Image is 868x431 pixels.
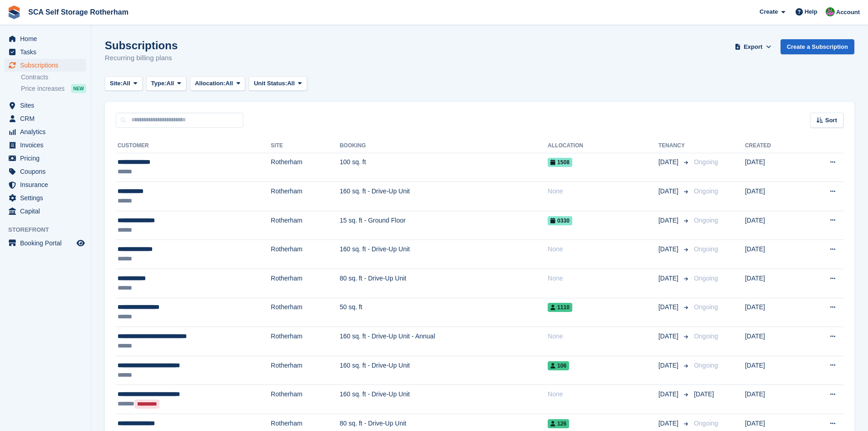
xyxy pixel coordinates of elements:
[20,237,75,249] span: Booking Portal
[694,245,718,253] span: Ongoing
[548,216,572,225] span: 0330
[20,59,75,72] span: Subscriptions
[339,327,548,356] td: 160 sq. ft - Drive-Up Unit - Annual
[271,153,339,182] td: Rotherham
[166,79,174,88] span: All
[5,192,86,204] a: menu
[694,362,718,369] span: Ongoing
[5,165,86,178] a: menu
[548,274,658,283] div: None
[745,269,802,298] td: [DATE]
[658,419,680,428] span: [DATE]
[745,356,802,385] td: [DATE]
[5,237,86,249] a: menu
[20,99,75,112] span: Sites
[339,240,548,269] td: 160 sq. ft - Drive-Up Unit
[694,332,718,340] span: Ongoing
[116,139,271,153] th: Customer
[20,112,75,125] span: CRM
[271,385,339,414] td: Rotherham
[745,240,802,269] td: [DATE]
[20,125,75,138] span: Analytics
[5,32,86,45] a: menu
[658,187,680,196] span: [DATE]
[548,303,572,312] span: 1110
[694,217,718,224] span: Ongoing
[21,73,86,82] a: Contracts
[836,8,860,17] span: Account
[20,32,75,45] span: Home
[805,7,817,16] span: Help
[20,46,75,58] span: Tasks
[20,178,75,191] span: Insurance
[5,99,86,112] a: menu
[339,356,548,385] td: 160 sq. ft - Drive-Up Unit
[271,182,339,211] td: Rotherham
[745,298,802,327] td: [DATE]
[21,83,86,93] a: Price increases NEW
[271,211,339,240] td: Rotherham
[694,303,718,311] span: Ongoing
[658,361,680,370] span: [DATE]
[745,139,802,153] th: Created
[123,79,130,88] span: All
[195,79,226,88] span: Allocation:
[20,139,75,151] span: Invoices
[5,139,86,151] a: menu
[339,153,548,182] td: 100 sq. ft
[694,158,718,166] span: Ongoing
[658,216,680,225] span: [DATE]
[548,361,569,370] span: 106
[744,42,762,52] span: Export
[7,5,21,19] img: stora-icon-8386f47178a22dfd0bd8f6a31ec36ba5ce8667c1dd55bd0f319d3a0aa187defe.svg
[658,157,680,167] span: [DATE]
[5,125,86,138] a: menu
[5,152,86,165] a: menu
[694,187,718,195] span: Ongoing
[190,76,246,91] button: Allocation: All
[105,39,178,52] h1: Subscriptions
[826,7,835,16] img: Sarah Race
[271,356,339,385] td: Rotherham
[25,5,132,20] a: SCA Self Storage Rotherham
[8,225,91,234] span: Storefront
[71,84,86,93] div: NEW
[658,302,680,312] span: [DATE]
[271,240,339,269] td: Rotherham
[339,211,548,240] td: 15 sq. ft - Ground Floor
[254,79,287,88] span: Unit Status:
[339,269,548,298] td: 80 sq. ft - Drive-Up Unit
[146,76,186,91] button: Type: All
[339,298,548,327] td: 50 sq. ft
[105,53,178,63] p: Recurring billing plans
[760,7,778,16] span: Create
[694,275,718,282] span: Ongoing
[20,205,75,218] span: Capital
[339,182,548,211] td: 160 sq. ft - Drive-Up Unit
[825,116,837,125] span: Sort
[548,332,658,341] div: None
[226,79,233,88] span: All
[287,79,295,88] span: All
[105,76,143,91] button: Site: All
[5,205,86,218] a: menu
[658,389,680,399] span: [DATE]
[271,269,339,298] td: Rotherham
[548,139,658,153] th: Allocation
[20,192,75,204] span: Settings
[548,158,572,167] span: 1508
[20,152,75,165] span: Pricing
[339,139,548,153] th: Booking
[5,59,86,72] a: menu
[745,153,802,182] td: [DATE]
[548,244,658,254] div: None
[20,165,75,178] span: Coupons
[745,211,802,240] td: [DATE]
[781,39,854,54] a: Create a Subscription
[745,385,802,414] td: [DATE]
[658,139,690,153] th: Tenancy
[733,39,773,54] button: Export
[271,327,339,356] td: Rotherham
[658,244,680,254] span: [DATE]
[694,390,714,398] span: [DATE]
